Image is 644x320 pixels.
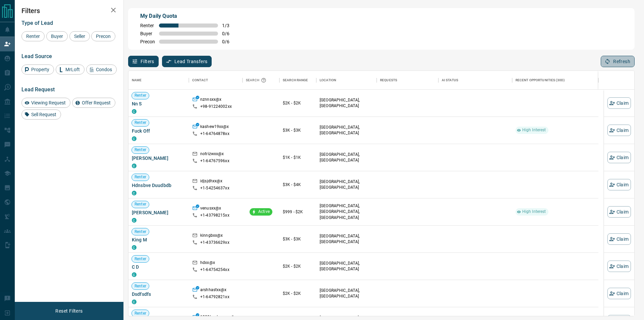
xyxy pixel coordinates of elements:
[283,100,313,106] p: $2K - $2K
[29,67,52,72] span: Property
[607,152,631,163] button: Claim
[128,71,189,90] div: Name
[283,182,313,188] p: $3K - $4K
[200,205,221,213] p: venusxx@x
[200,185,229,191] p: +1- 54254637xx
[132,155,185,162] span: [PERSON_NAME]
[516,71,565,90] div: Recent Opportunities (30d)
[132,109,137,114] div: condos.ca
[132,128,185,134] span: Fuck Off
[256,209,272,215] span: Active
[132,201,149,207] span: Renter
[607,179,631,190] button: Claim
[72,98,115,108] div: Offer Request
[189,71,243,90] div: Contact
[320,203,373,220] p: [GEOGRAPHIC_DATA], [GEOGRAPHIC_DATA], [GEOGRAPHIC_DATA]
[283,236,313,242] p: $3K - $3K
[132,191,137,195] div: condos.ca
[132,272,137,277] div: condos.ca
[607,97,631,109] button: Claim
[63,67,82,72] span: MrLoft
[283,154,313,161] p: $1K - $1K
[200,233,223,240] p: kinngbxx@x
[320,288,373,299] p: [GEOGRAPHIC_DATA], [GEOGRAPHIC_DATA]
[86,64,117,75] div: Condos
[132,164,137,168] div: condos.ca
[162,56,212,67] button: Lead Transfers
[320,152,373,163] p: [GEOGRAPHIC_DATA], [GEOGRAPHIC_DATA]
[132,209,185,216] span: [PERSON_NAME]
[132,71,142,90] div: Name
[21,86,55,93] span: Lead Request
[132,174,149,180] span: Renter
[222,39,237,44] span: 0 / 6
[94,34,113,39] span: Precon
[246,71,268,90] div: Search
[520,209,549,215] span: High Interest
[283,209,313,215] p: $999 - $2K
[51,305,87,317] button: Reset Filters
[21,109,61,120] div: Sell Request
[222,23,237,28] span: 1 / 3
[132,245,137,250] div: condos.ca
[132,291,185,298] span: Dsdfsdfs
[29,112,59,117] span: Sell Request
[94,67,114,72] span: Condos
[140,23,155,28] span: Renter
[377,71,438,90] div: Requests
[222,31,237,36] span: 0 / 6
[601,56,635,67] button: Refresh
[140,39,155,44] span: Precon
[132,311,149,316] span: Renter
[380,71,397,90] div: Requests
[132,93,149,98] span: Renter
[442,71,458,90] div: AI Status
[320,71,336,90] div: Location
[46,31,68,41] div: Buyer
[132,264,185,270] span: C D
[200,178,222,185] p: idjsjdhxx@x
[21,64,54,75] div: Property
[79,100,113,105] span: Offer Request
[29,100,68,105] span: Viewing Request
[192,71,208,90] div: Contact
[316,71,377,90] div: Location
[320,233,373,245] p: [GEOGRAPHIC_DATA], [GEOGRAPHIC_DATA]
[200,124,229,131] p: kashew19xx@x
[132,300,137,304] div: condos.ca
[320,125,373,136] p: [GEOGRAPHIC_DATA], [GEOGRAPHIC_DATA]
[200,294,229,300] p: +1- 64792821xx
[72,34,88,39] span: Seller
[320,179,373,190] p: [GEOGRAPHIC_DATA], [GEOGRAPHIC_DATA]
[200,267,229,273] p: +1- 64754254xx
[132,218,137,223] div: condos.ca
[283,127,313,133] p: $3K - $3K
[283,71,308,90] div: Search Range
[200,104,232,109] p: +98- 91224002xx
[200,151,224,158] p: notrizwxx@x
[520,127,549,133] span: High Interest
[132,229,149,235] span: Renter
[132,182,185,189] span: Hdnsbve Duudbdb
[132,236,185,243] span: King M
[49,34,65,39] span: Buyer
[140,31,155,36] span: Buyer
[438,71,512,90] div: AI Status
[200,97,221,104] p: nznnsxx@x
[200,213,229,218] p: +1- 43798215xx
[128,56,159,67] button: Filters
[132,136,137,141] div: condos.ca
[200,287,227,294] p: arshhastxx@x
[132,100,185,107] span: Nn S
[320,97,373,109] p: [GEOGRAPHIC_DATA], [GEOGRAPHIC_DATA]
[91,31,115,41] div: Precon
[320,261,373,272] p: [GEOGRAPHIC_DATA], [GEOGRAPHIC_DATA]
[607,288,631,299] button: Claim
[132,147,149,153] span: Renter
[21,7,117,15] h2: Filters
[512,71,598,90] div: Recent Opportunities (30d)
[21,20,53,26] span: Type of Lead
[56,64,85,75] div: MrLoft
[24,34,42,39] span: Renter
[200,240,229,245] p: +1- 43736629xx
